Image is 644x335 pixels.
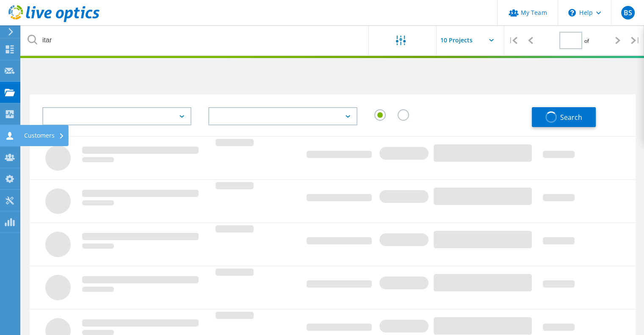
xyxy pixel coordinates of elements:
input: undefined [21,25,369,55]
div: Customers [24,133,64,138]
button: Search [532,107,596,127]
span: BS [623,9,632,16]
a: Live Optics Dashboard [8,18,100,24]
span: Search [560,113,582,122]
span: of [584,37,589,44]
div: | [504,25,522,55]
div: | [627,25,644,55]
svg: \n [568,9,576,17]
